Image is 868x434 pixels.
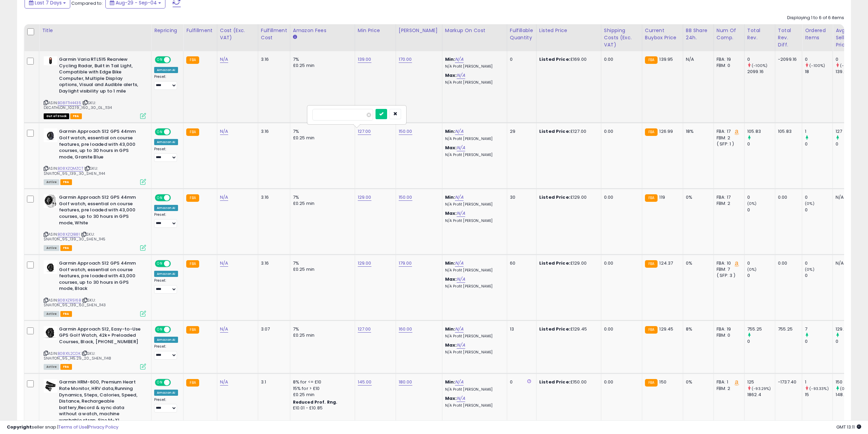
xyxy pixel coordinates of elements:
[686,27,711,41] div: BB Share 24h.
[154,27,180,34] div: Repricing
[747,338,775,345] div: 0
[752,386,771,391] small: (-93.29%)
[445,137,502,141] p: N/A Profit [PERSON_NAME]
[805,392,833,398] div: 15
[445,284,502,289] p: N/A Profit [PERSON_NAME]
[186,194,199,202] small: FBA
[445,395,457,402] b: Max:
[747,326,775,332] div: 755.25
[604,326,637,332] div: 0.00
[457,342,465,349] a: N/A
[44,260,146,316] div: ASIN:
[59,260,142,294] b: Garmin Approach S12 GPS 44mm Golf watch, essential on course features, pre loaded with 43,000 cou...
[686,379,708,385] div: 0%
[836,424,861,430] span: 2025-09-12 13:11 GMT
[457,276,465,283] a: N/A
[154,390,178,396] div: Amazon AI
[445,403,502,408] p: N/A Profit [PERSON_NAME]
[88,424,118,430] a: Privacy Policy
[59,56,142,96] b: Garmin Varia RTL515 Rearview Cycling Radar, Built in Tail Light, Compatible with Edge Bike Comput...
[59,326,142,347] b: Garmin Approach S12, Easy-to-Use GPS Golf Watch, 42k+ Preloaded Courses, Black, [PHONE_NUMBER]
[717,260,739,266] div: FBA: 10
[645,56,658,64] small: FBA
[539,379,596,385] div: £150.00
[186,326,199,334] small: FBA
[44,364,59,370] span: All listings currently available for purchase on Amazon
[293,56,350,62] div: 7%
[747,56,775,62] div: 0
[604,56,637,62] div: 0.00
[805,260,833,266] div: 0
[293,34,297,40] small: Amazon Fees.
[358,56,371,63] a: 139.00
[805,194,833,200] div: 0
[58,424,87,430] a: Terms of Use
[778,379,797,385] div: -1737.40
[539,260,570,266] b: Listed Price:
[510,379,531,385] div: 0
[457,210,465,217] a: N/A
[686,260,708,266] div: 0%
[836,260,858,266] div: N/A
[186,27,214,34] div: Fulfillment
[778,194,797,200] div: 0.00
[156,261,164,267] span: ON
[539,379,570,385] b: Listed Price:
[539,56,596,62] div: £169.00
[60,179,72,185] span: FBA
[659,260,673,266] span: 124.37
[836,69,863,75] div: 139.94
[154,139,178,145] div: Amazon AI
[293,135,350,141] div: £0.25 min
[44,194,57,208] img: 41beTFMaxpL._SL40_.jpg
[445,260,455,266] b: Min:
[59,194,142,228] b: Garmin Approach S12 GPS 44mm Golf watch, essential on course features, pre loaded with 43,000 cou...
[787,15,844,21] div: Displaying 1 to 6 of 6 items
[154,67,178,73] div: Amazon AI
[717,27,741,41] div: Num of Comp.
[44,100,112,110] span: | SKU: DECATHLON_102.19_160_30_GL_1134
[686,128,708,135] div: 18%
[604,128,637,135] div: 0.00
[747,272,775,279] div: 0
[59,379,142,425] b: Garmin HRM-600, Premium Heart Rate Monitor, HRV data,Running Dynamics, Steps, Calories, Speed, Di...
[445,210,457,216] b: Max:
[358,326,371,333] a: 127.00
[539,260,596,266] div: £129.00
[747,141,775,147] div: 0
[455,379,463,386] a: N/A
[170,380,181,386] span: OFF
[358,128,371,135] a: 127.00
[445,219,502,223] p: N/A Profit [PERSON_NAME]
[261,194,285,200] div: 3.16
[44,326,146,369] div: ASIN:
[154,271,178,277] div: Amazon AI
[60,245,72,251] span: FBA
[445,350,502,355] p: N/A Profit [PERSON_NAME]
[455,260,463,267] a: N/A
[44,128,146,184] div: ASIN:
[186,128,199,136] small: FBA
[659,194,665,200] span: 119
[836,338,863,345] div: 0
[645,379,658,387] small: FBA
[659,128,673,135] span: 126.99
[510,260,531,266] div: 60
[604,379,637,385] div: 0.00
[645,326,658,334] small: FBA
[44,245,59,251] span: All listings currently available for purchase on Amazon
[445,56,455,62] b: Min:
[805,69,833,75] div: 18
[747,260,775,266] div: 0
[659,56,673,62] span: 139.95
[44,56,146,118] div: ASIN:
[44,351,111,361] span: | SKU: SNAITON_95_145.29_20_SHEN_1148
[717,326,739,332] div: FBA: 19
[44,326,57,340] img: 412Ai11yTwL._SL40_.jpg
[778,27,799,48] div: Total Rev. Diff.
[809,63,825,68] small: (-100%)
[836,326,863,332] div: 129.47
[805,141,833,147] div: 0
[445,64,502,69] p: N/A Profit [PERSON_NAME]
[44,260,57,274] img: 31hoIh0XTBL._SL40_.jpg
